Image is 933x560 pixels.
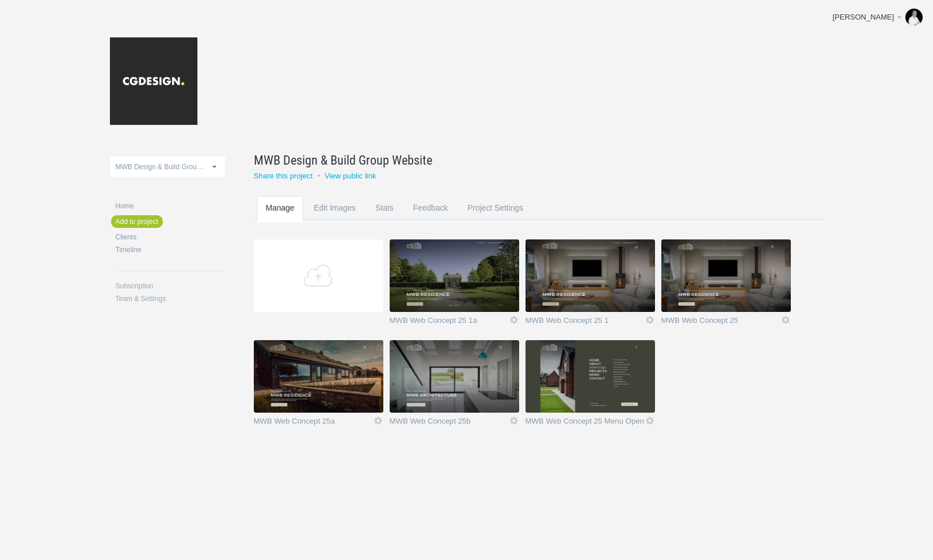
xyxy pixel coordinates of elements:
a: Icon [373,416,383,426]
span: MWB Design & Build Group Website [254,151,432,169]
a: Edit Images [304,196,365,242]
img: b266d24ef14a10db8de91460bb94a5c0 [905,9,923,26]
img: cgdesign_zu15pa_thumb.jpg [390,239,519,312]
img: cgdesign_3rg5l6_thumb.jpg [390,340,519,413]
a: Project Settings [458,196,532,242]
img: cgdesign_ujjwz0_thumb.jpg [254,340,383,413]
a: MWB Web Concept 25 1a [390,317,509,328]
a: Share this project [254,172,313,180]
a: Icon [509,315,519,325]
a: MWB Web Concept 25b [390,417,509,429]
a: Home [116,203,225,209]
a: Icon [645,315,655,325]
a: MWB Web Concept 25a [254,417,373,429]
img: cgdesign-logo_20181107023645.jpg [110,37,197,125]
a: MWB Design & Build Group Website [254,151,796,169]
a: Timeline [116,246,225,253]
img: cgdesign_r87ngw_thumb.jpg [525,239,655,312]
a: Clients [116,234,225,241]
a: Team & Settings [116,295,225,302]
a: Icon [509,416,519,426]
img: cgdesign_p83t6a_thumb.jpg [661,239,791,312]
a: Stats [366,196,402,242]
a: Subscription [116,283,225,289]
small: • [317,172,320,180]
a: Icon [645,416,655,426]
span: MWB Design & Build Group Website [116,163,228,171]
a: Manage [257,196,304,242]
a: MWB Web Concept 25 Menu Open [525,417,645,429]
a: MWB Web Concept 25 [661,317,780,328]
a: Add [254,239,383,312]
img: cgdesign_luma24_thumb.jpg [525,340,655,413]
a: View public link [325,172,376,180]
a: [PERSON_NAME] [824,6,927,29]
a: Add to project [111,215,163,228]
a: Icon [780,315,791,325]
div: [PERSON_NAME] [832,12,895,23]
a: MWB Web Concept 25 1 [525,317,645,328]
a: Feedback [404,196,458,242]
